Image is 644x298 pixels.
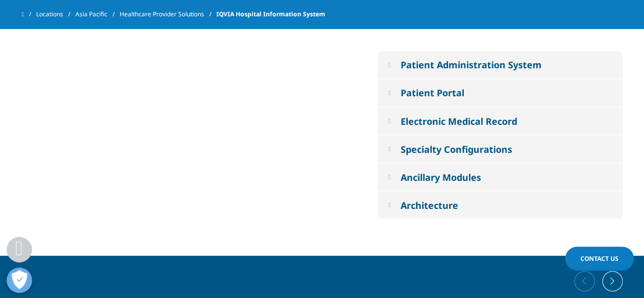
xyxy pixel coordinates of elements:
div: Architecture [400,199,458,211]
a: Locations [36,5,75,23]
span: IQVIA Hospital Information System [216,5,325,23]
button: Patient Portal [378,79,623,106]
a: Asia Pacific [75,5,120,23]
div: Patient Administration System [400,59,541,71]
button: Specialty Configurations [378,135,623,162]
a: Contact Us [565,247,634,270]
div: Ancillary Modules [400,171,481,183]
div: Electronic Medical Record [400,115,517,127]
div: Patient Portal [400,87,464,99]
div: Next slide [602,271,623,291]
button: Electronic Medical Record [378,107,623,134]
button: Architecture [378,191,623,219]
div: Specialty Configurations [400,143,512,155]
a: Healthcare Provider Solutions [120,5,216,23]
button: Patient Administration System [378,51,623,78]
button: Ancillary Modules [378,163,623,191]
button: Open Preferences [7,267,32,293]
span: Contact Us [580,254,619,263]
